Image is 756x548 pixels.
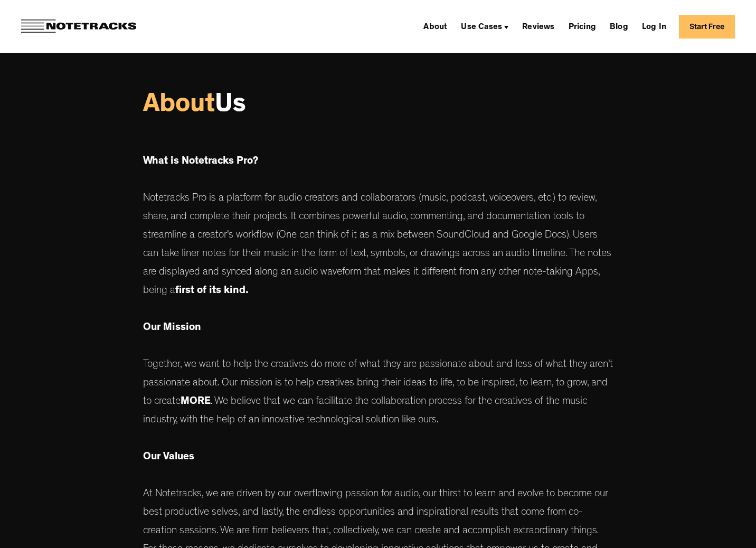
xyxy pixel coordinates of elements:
a: Pricing [564,18,600,35]
strong: What is Notetracks Pro? [143,156,258,167]
h1: Us [143,90,613,123]
div: Use Cases [461,23,502,32]
strong: first of its kind. ‍ Our Mission [143,286,249,333]
a: Start Free [679,15,735,39]
span: About [143,93,215,119]
a: Blog [606,18,632,35]
a: About [419,18,451,35]
strong: MORE [181,396,211,407]
strong: Our Values [143,452,194,462]
a: Log In [638,18,670,35]
div: Use Cases [457,18,513,35]
a: Reviews [518,18,559,35]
